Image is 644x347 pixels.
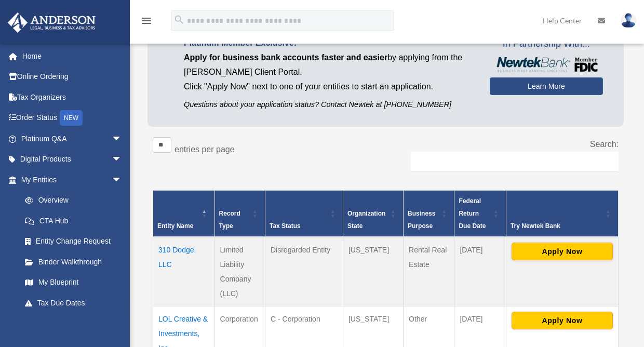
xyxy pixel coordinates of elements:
[590,140,619,149] label: Search:
[140,18,153,27] a: menu
[15,231,132,252] a: Entity Change Request
[512,243,613,260] button: Apply Now
[184,50,474,79] p: by applying from the [PERSON_NAME] Client Portal.
[15,272,132,293] a: My Blueprint
[7,66,138,87] a: Online Ordering
[343,237,403,306] td: [US_STATE]
[184,79,474,94] p: Click "Apply Now" next to one of your entities to start an application.
[621,13,636,28] img: User Pic
[7,128,138,149] a: Platinum Q&Aarrow_drop_down
[512,312,613,329] button: Apply Now
[214,190,265,237] th: Record Type: Activate to sort
[173,14,185,25] i: search
[112,149,132,170] span: arrow_drop_down
[112,128,132,150] span: arrow_drop_down
[511,220,602,232] div: Try Newtek Bank
[15,251,132,272] a: Binder Walkthrough
[506,190,618,237] th: Try Newtek Bank : Activate to sort
[454,237,506,306] td: [DATE]
[265,190,343,237] th: Tax Status: Activate to sort
[15,190,127,211] a: Overview
[7,149,138,170] a: Digital Productsarrow_drop_down
[5,12,99,33] img: Anderson Advisors Platinum Portal
[15,210,132,231] a: CTA Hub
[219,210,240,230] span: Record Type
[459,197,486,230] span: Federal Return Due Date
[270,222,301,230] span: Tax Status
[495,57,598,72] img: NewtekBankLogoSM.png
[153,190,215,237] th: Entity Name: Activate to invert sorting
[454,190,506,237] th: Federal Return Due Date: Activate to sort
[265,237,343,306] td: Disregarded Entity
[60,110,83,126] div: NEW
[408,210,435,230] span: Business Purpose
[404,190,454,237] th: Business Purpose: Activate to sort
[184,98,474,111] p: Questions about your application status? Contact Newtek at [PHONE_NUMBER]
[112,169,132,191] span: arrow_drop_down
[404,237,454,306] td: Rental Real Estate
[490,77,603,95] a: Learn More
[140,15,153,27] i: menu
[214,237,265,306] td: Limited Liability Company (LLC)
[153,237,215,306] td: 310 Dodge, LLC
[7,87,138,108] a: Tax Organizers
[175,145,235,154] label: entries per page
[343,190,403,237] th: Organization State: Activate to sort
[347,210,385,230] span: Organization State
[490,36,603,52] span: In Partnership With...
[7,108,138,129] a: Order StatusNEW
[184,53,387,62] span: Apply for business bank accounts faster and easier
[15,292,132,313] a: Tax Due Dates
[7,169,132,190] a: My Entitiesarrow_drop_down
[7,46,138,66] a: Home
[157,222,193,230] span: Entity Name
